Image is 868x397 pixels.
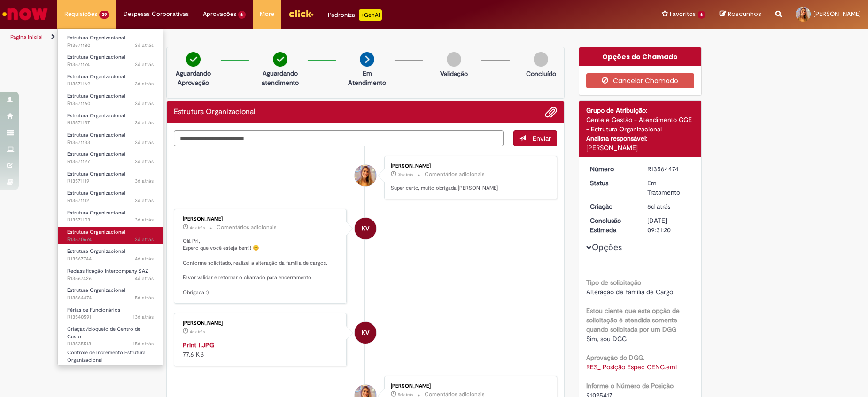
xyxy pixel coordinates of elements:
div: Analista responsável: [586,134,695,143]
small: Comentários adicionais [217,223,277,231]
span: 3d atrás [135,236,154,243]
span: Estrutura Organizacional [67,209,125,216]
a: Aberto R13564474 : Estrutura Organizacional [58,285,163,303]
p: Olá Pri, Espero que você esteja bem!! 😊 Conforme solicitado, realizei a alteração da família de c... [183,237,339,297]
time: 25/09/2025 13:27:14 [190,225,205,230]
p: Aguardando atendimento [257,69,303,87]
span: R13571119 [67,177,154,185]
time: 26/09/2025 15:21:50 [135,100,154,107]
span: R13570674 [67,236,154,244]
div: Padroniza [328,9,382,21]
span: R13540591 [67,313,154,321]
b: Informe o Número da Posição [586,382,674,390]
span: R13571133 [67,139,154,146]
span: KV [362,321,369,344]
span: R13571112 [67,197,154,205]
p: Em Atendimento [344,69,390,87]
div: Grupo de Atribuição: [586,106,695,115]
time: 28/03/2025 13:24:19 [119,364,154,371]
span: R13564474 [67,294,154,302]
span: Estrutura Organizacional [67,151,125,158]
span: 4d atrás [190,329,205,335]
span: Alteração de Família de Cargo [586,288,673,296]
div: Gente e Gestão - Atendimento GGE - Estrutura Organizacional [586,115,695,134]
a: Aberto R13571174 : Estrutura Organizacional [58,52,163,69]
a: Download de RES_ Posição Espec CENG.eml [586,363,677,371]
span: 3d atrás [135,177,154,184]
img: check-circle-green.png [186,52,201,67]
a: Aberto R13567744 : Estrutura Organizacional [58,246,163,264]
span: Enviar [533,134,551,143]
dt: Criação [583,202,641,211]
time: 26/09/2025 15:18:11 [135,119,154,126]
span: R13571160 [67,100,154,107]
a: Aberto R12866161 : Controle de Incremento Estrutura Organizacional [58,348,163,368]
div: Karine Vieira [355,218,376,239]
span: Estrutura Organizacional [67,73,125,80]
p: Concluído [526,69,556,78]
span: Rascunhos [728,9,761,18]
a: Aberto R13571180 : Estrutura Organizacional [58,33,163,50]
span: Requisições [64,9,97,19]
time: 24/09/2025 17:31:53 [647,202,670,211]
span: 5d atrás [135,294,154,301]
a: Aberto R13571169 : Estrutura Organizacional [58,72,163,89]
img: img-circle-grey.png [534,52,548,67]
span: 15d atrás [133,340,154,347]
div: [PERSON_NAME] [183,216,339,222]
span: 3d atrás [135,216,154,223]
time: 25/09/2025 13:27:00 [190,329,205,335]
time: 26/09/2025 15:25:02 [135,42,154,49]
span: 6 [697,11,705,19]
div: [PERSON_NAME] [391,163,547,169]
a: Print 1.JPG [183,341,214,349]
dt: Conclusão Estimada [583,216,641,235]
img: check-circle-green.png [273,52,287,67]
time: 29/09/2025 10:26:36 [398,172,413,177]
span: Estrutura Organizacional [67,34,125,41]
small: Comentários adicionais [425,170,485,178]
h2: Estrutura Organizacional Histórico de tíquete [174,108,256,116]
span: 4d atrás [190,225,205,230]
a: Aberto R13571160 : Estrutura Organizacional [58,91,163,108]
span: 13d atrás [133,313,154,321]
span: 3h atrás [398,172,413,177]
a: Aberto R13571112 : Estrutura Organizacional [58,188,163,206]
a: Aberto R13567426 : Reclassificação Intercompany SAZ [58,266,163,283]
a: Página inicial [10,33,43,41]
span: 3d atrás [135,80,154,87]
span: R12866161 [67,364,154,372]
span: R13571137 [67,119,154,127]
span: 3d atrás [135,42,154,49]
p: +GenAi [359,9,382,21]
span: R13571174 [67,61,154,69]
span: R13567426 [67,275,154,282]
span: KV [362,217,369,240]
div: [PERSON_NAME] [586,143,695,153]
div: Opções do Chamado [579,47,702,66]
span: Aprovações [203,9,236,19]
time: 26/09/2025 15:12:50 [135,216,154,223]
b: Estou ciente que esta opção de solicitação é atendida somente quando solicitada por um DGG [586,306,680,334]
span: 6 mês(es) atrás [119,364,154,371]
div: [PERSON_NAME] [391,383,547,389]
ul: Trilhas de página [7,29,572,46]
span: Criação/bloqueio de Centro de Custo [67,326,140,340]
button: Adicionar anexos [545,106,557,118]
a: Aberto R13571119 : Estrutura Organizacional [58,169,163,186]
span: 3d atrás [135,197,154,204]
span: 3d atrás [135,139,154,146]
span: 3d atrás [135,100,154,107]
time: 16/09/2025 16:03:25 [133,313,154,321]
time: 26/09/2025 15:17:14 [135,139,154,146]
span: Férias de Funcionários [67,306,120,313]
time: 25/09/2025 16:18:12 [135,255,154,262]
span: R13567744 [67,255,154,263]
span: R13535513 [67,340,154,348]
span: Favoritos [670,9,696,19]
img: img-circle-grey.png [447,52,461,67]
a: Aberto R13535513 : Criação/bloqueio de Centro de Custo [58,324,163,344]
p: Validação [440,69,468,78]
p: Super certo, muito obrigada [PERSON_NAME] [391,184,547,192]
span: Despesas Corporativas [124,9,189,19]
